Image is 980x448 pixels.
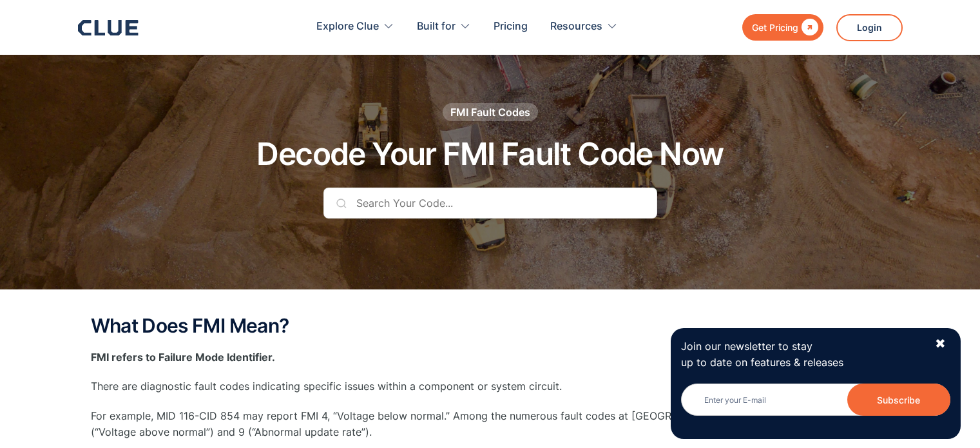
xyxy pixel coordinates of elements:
h1: Decode Your FMI Fault Code Now [256,137,723,171]
p: Join our newsletter to stay up to date on features & releases [681,338,923,371]
div: Explore Clue [316,6,379,47]
div: Resources [550,6,618,47]
div: Built for [417,6,456,47]
div: Resources [550,6,602,47]
p: For example, MID 116-CID 854 may report FMI 4, “Voltage below normal.” Among the numerous fault c... [91,408,890,440]
p: There are diagnostic fault codes indicating specific issues within a component or system circuit. [91,378,890,394]
a: Login [836,14,903,41]
h2: What Does FMI Mean? [91,315,890,336]
div: Get Pricing [752,19,798,35]
a: Get Pricing [742,14,823,41]
div: Explore Clue [316,6,394,47]
div:  [798,19,818,35]
form: Newsletter [681,384,950,429]
input: Search Your Code... [323,188,657,219]
div: Built for [417,6,471,47]
strong: FMI refers to Failure Mode Identifier. [91,351,275,364]
a: Pricing [494,6,528,47]
input: Subscribe [847,384,950,416]
input: Enter your E-mail [681,384,950,416]
div: FMI Fault Codes [450,105,530,119]
div: ✖ [935,336,946,352]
